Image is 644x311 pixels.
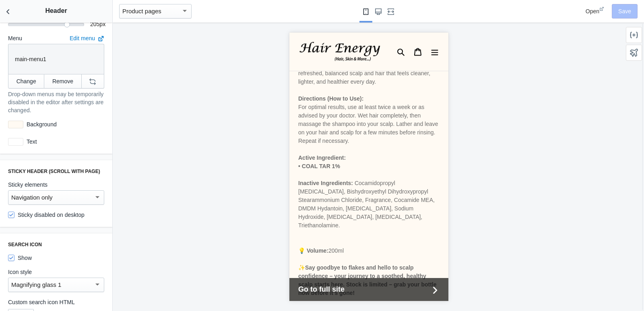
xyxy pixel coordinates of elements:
mat-select-trigger: Product pages [122,8,161,14]
span: Open [586,8,599,14]
label: Sticky elements [8,181,104,189]
span: px [99,21,105,27]
mat-select-trigger: Magnifying glass 1 [11,281,61,288]
strong: Active Ingredient: [9,122,56,128]
label: Sticky disabled on desktop [8,211,85,219]
a: Edit menu [70,35,104,41]
h3: Search icon [8,241,104,248]
strong: • COAL TAR 1% [9,130,51,137]
label: Background [23,120,104,128]
a: image [9,6,98,32]
p: Drop-down menus may be temporarily disabled in the editor after settings are changed. [8,90,104,114]
label: Custom search icon HTML [8,298,104,306]
strong: 💡 Volume: [9,215,39,221]
h3: Sticky header (scroll with page) [8,168,104,175]
strong: Inactive Ingredients: [9,147,64,154]
img: image [9,6,91,32]
strong: Say goodbye to flakes and hello to scalp confidence – your journey to a soothed, healthy scalp st... [9,232,147,264]
span: Go to full site [9,251,140,262]
span: 205 [90,21,99,27]
label: Icon style [8,268,104,276]
button: Change [8,74,44,89]
strong: Directions (How to Use): [9,63,74,69]
p: main-menu1 [15,55,97,63]
span: 200ml ✨ [9,215,147,264]
button: Menu [137,11,154,27]
label: Menu [8,34,22,42]
label: Text [23,138,104,146]
label: Show [8,254,32,262]
mat-select-trigger: Navigation only [11,194,53,201]
button: Remove [44,74,81,89]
